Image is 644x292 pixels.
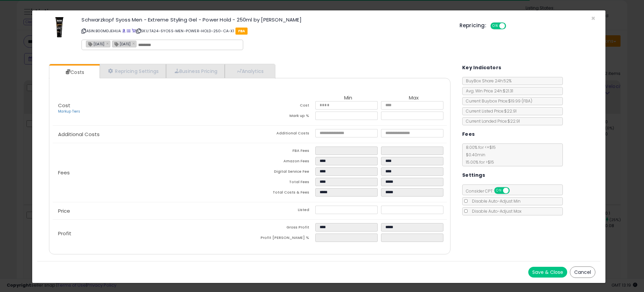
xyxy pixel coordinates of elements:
a: Markup Tiers [58,109,80,114]
span: [DATE] [112,41,130,47]
span: 8.00 % for <= $15 [463,144,496,165]
span: $19.99 [508,98,532,104]
span: OFF [505,23,516,29]
span: OFF [508,188,519,194]
span: × [591,13,595,23]
td: Amazon Fees [250,157,315,167]
td: Digital Service Fee [250,167,315,178]
span: [DATE] [86,41,104,47]
a: Costs [49,66,99,79]
a: BuyBox page [122,28,126,34]
span: Consider CPT: [463,188,519,194]
span: 15.00 % for > $15 [463,159,494,165]
span: Disable Auto-Adjust Min [469,198,521,204]
h3: Schwarzkopf Syoss Men - Extreme Styling Gel - Power Hold - 250ml by [PERSON_NAME] [82,17,449,22]
td: Total Fees [250,178,315,188]
span: Disable Auto-Adjust Max [469,208,522,214]
p: Additional Costs [53,132,250,137]
th: Min [315,95,381,101]
p: Fees [53,170,250,175]
span: FBA [235,28,248,35]
span: Current Listed Price: $22.91 [463,108,517,114]
span: $0.40 min [463,152,485,158]
img: 31paMoqce8S._SL60_.jpg [55,17,63,37]
td: Listed [250,206,315,216]
a: Your listing only [132,28,136,34]
a: Business Pricing [166,64,225,78]
td: Gross Profit [250,223,315,234]
h5: Fees [462,130,475,138]
span: Current Landed Price: $22.91 [463,118,520,124]
p: Profit [53,231,250,236]
span: Current Buybox Price: [463,98,532,104]
td: Mark up % [250,112,315,122]
td: Profit [PERSON_NAME] % [250,234,315,244]
td: Cost [250,101,315,112]
td: Additional Costs [250,129,315,139]
span: ON [495,188,503,194]
span: Avg. Win Price 24h: $21.31 [463,88,513,94]
th: Max [381,95,447,101]
p: ASIN: B00MDJEHUA | SKU: TA24-SYOSS-MEN-POWER-HOLD-250-CA-X1 [82,26,449,36]
span: ON [491,23,499,29]
a: Analytics [225,64,274,78]
h5: Key Indicators [462,64,501,72]
button: Save & Close [528,267,567,278]
a: All offer listings [127,28,130,34]
a: Repricing Settings [100,64,166,78]
a: × [132,40,136,46]
a: × [106,40,110,46]
p: Cost [53,103,250,114]
td: Total Costs & Fees [250,188,315,199]
button: Cancel [570,266,595,278]
h5: Repricing: [460,23,486,28]
h5: Settings [462,171,485,179]
p: Price [53,208,250,214]
span: BuyBox Share 24h: 52% [463,78,512,84]
td: FBA Fees [250,147,315,157]
span: ( FBA ) [522,98,532,104]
